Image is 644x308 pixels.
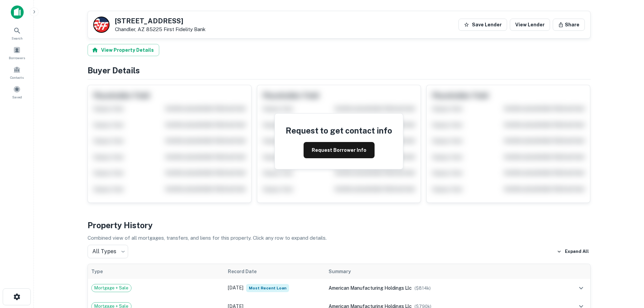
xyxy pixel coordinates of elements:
p: Chandler, AZ 85225 [115,26,206,32]
th: Record Date [224,264,326,279]
h4: Request to get contact info [286,124,392,137]
p: Combined view of all mortgages, transfers, and liens for this property. Click any row to expand d... [88,234,591,242]
span: Contacts [10,75,24,80]
h5: [STREET_ADDRESS] [115,18,206,24]
span: Most Recent Loan [246,284,289,292]
a: Contacts [2,63,32,81]
h4: Buyer Details [88,64,591,76]
a: Search [2,24,32,42]
div: All Types [88,245,128,258]
span: Borrowers [9,55,25,61]
a: First Fidelity Bank [164,26,206,32]
button: View Property Details [88,44,159,56]
td: [DATE] [224,279,326,297]
span: Search [11,35,23,41]
th: Summary [325,264,563,279]
button: Request Borrower Info [304,142,375,158]
button: Save Lender [458,19,507,31]
img: capitalize-icon.png [11,5,24,19]
span: Saved [12,94,22,100]
span: american manufacturing holdings llc [329,285,412,291]
a: View Lender [510,19,550,31]
th: Type [88,264,224,279]
button: Share [553,19,585,31]
span: ($ 814k ) [414,286,431,291]
iframe: Chat Widget [610,254,644,286]
h4: Property History [88,219,591,231]
button: expand row [575,282,587,294]
button: Expand All [555,246,591,257]
span: Mortgage + Sale [92,285,131,291]
a: Borrowers [2,44,32,62]
a: Saved [2,83,32,101]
